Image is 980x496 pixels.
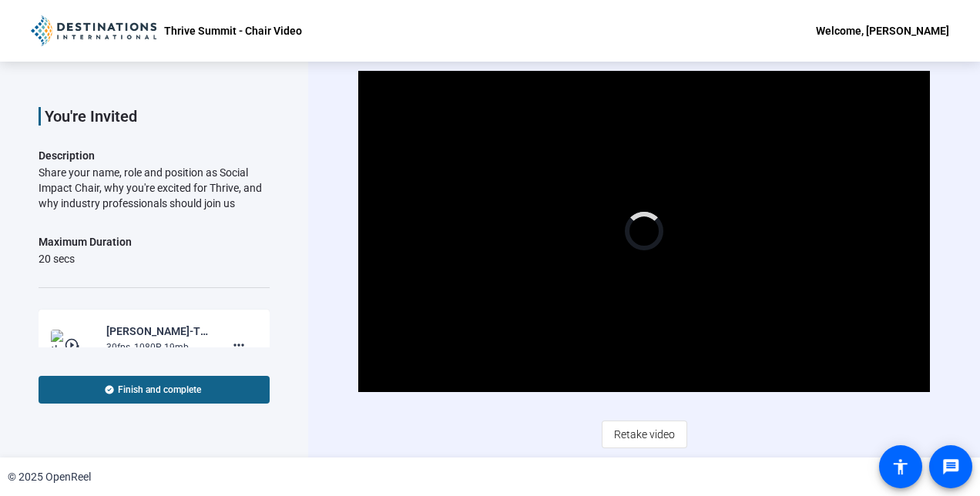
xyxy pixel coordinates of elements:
mat-icon: message [941,457,960,476]
div: [PERSON_NAME]-Thrive Summit - Chair Video-Thrive Summit - Chair Video-1756317208698-webcam [106,322,210,340]
span: Retake video [614,420,675,449]
p: Thrive Summit - Chair Video [164,22,302,40]
div: © 2025 OpenReel [8,469,91,485]
div: Video Player [358,71,929,392]
button: Retake video [602,421,687,448]
p: Description [39,146,270,165]
div: Maximum Duration [39,233,132,251]
span: Finish and complete [118,384,201,396]
div: 20 secs [39,251,132,266]
div: Share your name, role and position as Social Impact Chair, why you're excited for Thrive, and why... [39,165,270,211]
mat-icon: play_circle_outline [64,337,82,353]
p: You're Invited [45,107,270,126]
div: Welcome, [PERSON_NAME] [816,22,949,40]
div: 30fps, 1080P, 19mb [106,340,210,354]
mat-icon: accessibility [891,457,910,476]
img: thumb-nail [51,330,96,360]
mat-icon: more_horiz [230,336,248,354]
img: OpenReel logo [31,15,156,46]
button: Finish and complete [39,376,270,404]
